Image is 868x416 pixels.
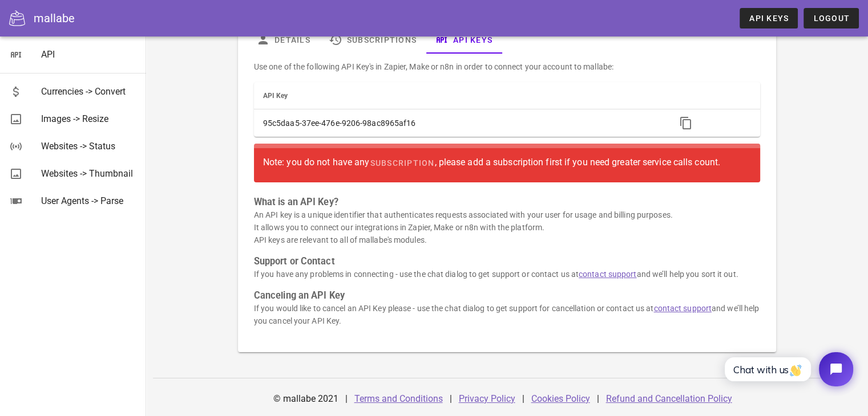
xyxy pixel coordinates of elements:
td: 95c5daa5-37ee-476e-9206-98ac8965af16 [254,109,667,137]
a: Cookies Policy [531,393,590,404]
div: Websites -> Thumbnail [41,168,137,179]
div: API [41,49,137,60]
iframe: Tidio Chat [712,342,863,396]
div: mallabe [34,10,75,27]
p: If you have any problems in connecting - use the chat dialog to get support or contact us at and ... [254,268,760,280]
a: API Keys [740,8,798,28]
th: API Key: Not sorted. Activate to sort ascending. [254,82,667,109]
div: | [345,385,348,413]
a: subscription [369,153,434,173]
p: An API key is a unique identifier that authenticates requests associated with your user for usage... [254,209,760,246]
div: © mallabe 2021 [267,385,345,413]
p: If you would like to cancel an API Key please - use the chat dialog to get support for cancellati... [254,302,760,327]
a: Refund and Cancellation Policy [606,393,732,404]
p: Use one of the following API Key's in Zapier, Make or n8n in order to connect your account to mal... [254,60,760,73]
div: Websites -> Status [41,141,137,152]
h3: Support or Contact [254,255,760,268]
a: Subscriptions [320,26,426,54]
a: Privacy Policy [459,393,515,404]
h3: Canceling an API Key [254,289,760,302]
div: | [597,385,599,413]
div: Images -> Resize [41,113,137,124]
h3: What is an API Key? [254,196,760,209]
span: Logout [813,14,850,23]
a: contact support [579,270,637,279]
span: subscription [369,158,434,168]
button: Logout [804,8,859,28]
a: API Keys [426,26,502,54]
span: API Keys [749,14,789,23]
a: Details [247,26,320,54]
div: User Agents -> Parse [41,195,137,206]
a: Terms and Conditions [354,393,443,404]
span: API Key [263,92,288,100]
div: | [450,385,452,413]
a: contact support [653,304,712,313]
div: Currencies -> Convert [41,86,137,97]
div: | [522,385,524,413]
div: Note: you do not have any , please add a subscription first if you need greater service calls count. [263,153,751,173]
